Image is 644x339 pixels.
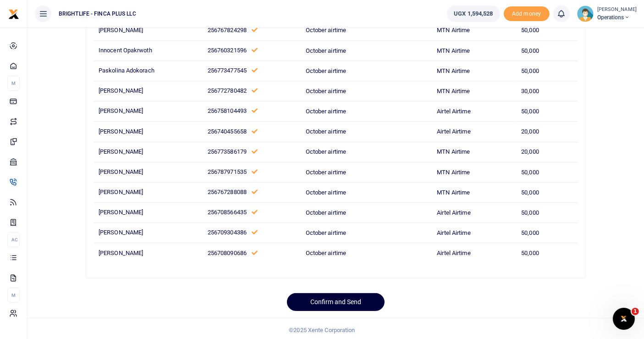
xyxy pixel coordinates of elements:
[632,308,639,315] span: 1
[301,203,363,223] td: October airtime
[55,10,140,18] span: BRIGHTLIFE - FINCA PLUS LLC
[99,87,143,94] span: [PERSON_NAME]
[99,107,143,114] span: [PERSON_NAME]
[208,87,247,94] span: 256772780482
[99,250,143,256] span: [PERSON_NAME]
[208,47,247,54] span: 256760321596
[252,148,258,155] a: This number has been validated
[252,209,258,216] a: This number has been validated
[252,189,258,195] a: This number has been validated
[516,182,578,202] td: 50,000
[208,27,247,33] span: 256767824298
[597,6,637,14] small: [PERSON_NAME]
[504,6,550,22] span: Add money
[432,223,516,243] td: Airtel Airtime
[7,232,20,247] li: Ac
[208,250,247,256] span: 256708090686
[577,6,637,22] a: profile-user [PERSON_NAME] Operations
[301,223,363,243] td: October airtime
[301,162,363,182] td: October airtime
[432,182,516,202] td: MTN Airtime
[516,162,578,182] td: 50,000
[516,101,578,122] td: 50,000
[516,203,578,223] td: 50,000
[252,107,258,114] a: This number has been validated
[208,209,247,216] span: 256708566435
[208,128,247,135] span: 256740455658
[99,67,154,74] span: Paskolina Adokorach
[252,229,258,236] a: This number has been validated
[208,148,247,155] span: 256773586179
[301,81,363,101] td: October airtime
[99,47,152,54] span: Innocent Opakrwoth
[301,40,363,61] td: October airtime
[208,229,247,236] span: 256709304386
[577,6,594,22] img: profile-user
[252,128,258,135] a: This number has been validated
[432,243,516,263] td: Airtel Airtime
[504,6,550,22] li: Toup your wallet
[252,250,258,256] a: This number has been validated
[301,182,363,202] td: October airtime
[516,61,578,81] td: 50,000
[613,308,635,330] iframe: Intercom live chat
[516,122,578,142] td: 20,000
[208,107,247,114] span: 256758104493
[99,168,143,175] span: [PERSON_NAME]
[447,6,500,22] a: UGX 1,594,528
[99,229,143,236] span: [PERSON_NAME]
[301,101,363,122] td: October airtime
[252,87,258,94] a: This number has been validated
[432,142,516,162] td: MTN Airtime
[208,189,247,195] span: 256767288088
[516,243,578,263] td: 50,000
[432,20,516,40] td: MTN Airtime
[252,27,258,33] a: This number has been validated
[301,61,363,81] td: October airtime
[432,61,516,81] td: MTN Airtime
[7,288,20,303] li: M
[99,189,143,195] span: [PERSON_NAME]
[432,203,516,223] td: Airtel Airtime
[7,76,20,91] li: M
[432,162,516,182] td: MTN Airtime
[516,223,578,243] td: 50,000
[252,168,258,175] a: This number has been validated
[516,81,578,101] td: 30,000
[8,9,19,20] img: logo-small
[252,67,258,74] a: This number has been validated
[597,13,637,22] span: Operations
[8,10,19,17] a: logo-small logo-large logo-large
[432,101,516,122] td: Airtel Airtime
[432,122,516,142] td: Airtel Airtime
[99,148,143,155] span: [PERSON_NAME]
[301,243,363,263] td: October airtime
[301,122,363,142] td: October airtime
[504,10,550,17] a: Add money
[301,142,363,162] td: October airtime
[516,20,578,40] td: 50,000
[454,9,493,18] span: UGX 1,594,528
[208,67,247,74] span: 256773477545
[516,40,578,61] td: 50,000
[208,168,247,175] span: 256787971535
[287,293,385,311] button: Confirm and Send
[516,142,578,162] td: 20,000
[99,209,143,216] span: [PERSON_NAME]
[99,128,143,135] span: [PERSON_NAME]
[432,81,516,101] td: MTN Airtime
[432,40,516,61] td: MTN Airtime
[301,20,363,40] td: October airtime
[99,27,143,33] span: [PERSON_NAME]
[443,6,503,22] li: Wallet ballance
[252,47,258,54] a: This number has been validated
